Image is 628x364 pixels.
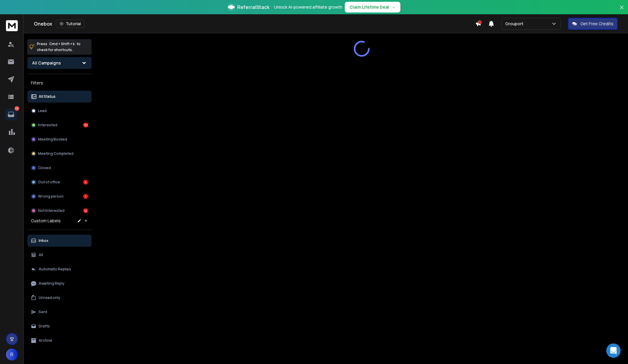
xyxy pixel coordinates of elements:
[27,320,92,332] button: Drafts
[39,253,43,257] p: All
[27,263,92,275] button: Automatic Replies
[606,343,621,358] div: Open Intercom Messenger
[38,123,57,127] p: Interested
[31,218,61,224] h3: Custom Labels
[391,4,396,10] span: →
[27,335,92,346] button: Archive
[237,4,269,11] span: ReferralStack
[83,123,88,127] div: 132
[39,94,56,99] p: All Status
[27,249,92,261] button: All
[27,292,92,304] button: Unread only
[56,20,85,28] button: Tutorial
[27,190,92,202] button: Wrong person1
[27,105,92,117] button: Lead
[39,238,48,243] p: Inbox
[39,267,71,272] p: Automatic Replies
[83,194,88,199] div: 1
[38,166,51,170] p: Closed
[39,295,60,300] p: Unread only
[38,194,64,199] p: Wrong person
[38,108,47,113] p: Lead
[6,349,18,360] button: R
[27,176,92,188] button: Out of office4
[274,4,342,10] p: Unlock AI-powered affiliate growth
[27,148,92,160] button: Meeting Completed
[27,133,92,145] button: Meeting Booked
[27,278,92,289] button: Awaiting Reply
[27,57,92,69] button: All Campaigns
[39,338,52,343] p: Archive
[568,18,618,30] button: Get Free Credits
[39,281,64,286] p: Awaiting Reply
[83,208,88,213] div: 14
[38,151,73,156] p: Meeting Completed
[39,324,50,329] p: Drafts
[38,180,60,185] p: Out of office
[34,20,475,28] div: Onebox
[618,4,626,18] button: Close banner
[27,91,92,103] button: All Status
[27,162,92,174] button: Closed
[27,205,92,217] button: Not Interested14
[37,41,81,53] p: Press to check for shortcuts.
[5,108,17,120] a: 151
[27,306,92,318] button: Sent
[27,235,92,247] button: Inbox
[27,79,92,87] h3: Filters
[345,2,400,12] button: Claim Lifetime Deal→
[15,106,19,111] p: 151
[38,208,64,213] p: Not Interested
[83,180,88,185] div: 4
[32,60,61,66] h1: All Campaigns
[48,40,75,47] span: Cmd + Shift + k
[580,21,613,27] p: Get Free Credits
[505,21,526,27] p: Grouport
[39,310,47,314] p: Sent
[27,119,92,131] button: Interested132
[38,137,67,142] p: Meeting Booked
